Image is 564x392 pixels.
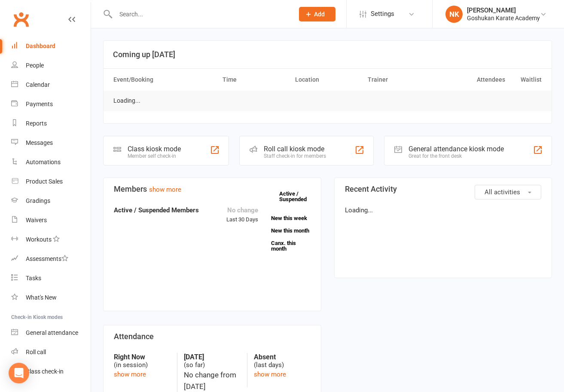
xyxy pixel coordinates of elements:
div: What's New [26,294,57,301]
div: Calendar [26,81,50,88]
a: New this month [271,228,311,233]
div: Roll call kiosk mode [264,145,326,153]
div: Tasks [26,275,41,282]
div: Assessments [26,255,68,262]
div: Goshukan Karate Academy [467,14,540,22]
th: Waitlist [509,69,546,91]
a: Assessments [11,249,91,269]
button: All activities [475,185,541,199]
strong: Right Now [114,353,171,361]
div: People [26,62,44,69]
h3: Coming up [DATE] [113,50,542,59]
input: Search... [113,8,288,20]
a: Gradings [11,191,91,211]
td: Loading... [110,91,144,111]
div: (last days) [254,353,310,369]
a: Messages [11,133,91,153]
a: Roll call [11,343,91,362]
a: New this week [271,215,311,221]
a: Class kiosk mode [11,362,91,381]
div: Payments [26,101,53,107]
h3: Members [114,185,311,193]
h3: Recent Activity [345,185,542,193]
div: Class check-in [26,368,64,375]
div: Gradings [26,197,50,204]
div: General attendance kiosk mode [409,145,504,153]
a: General attendance kiosk mode [11,323,91,343]
a: Product Sales [11,172,91,191]
div: Member self check-in [128,153,181,159]
div: No change [226,205,258,215]
div: Last 30 Days [226,205,258,224]
a: Payments [11,95,91,114]
a: Active / Suspended [279,184,317,208]
a: Workouts [11,230,91,249]
span: Add [314,11,325,18]
div: Workouts [26,236,52,243]
a: People [11,56,91,75]
span: Settings [371,4,394,24]
div: Roll call [26,349,46,355]
div: Class kiosk mode [128,145,181,153]
a: Calendar [11,75,91,95]
div: Messages [26,139,53,146]
th: Location [291,69,364,91]
div: General attendance [26,329,78,336]
th: Event/Booking [110,69,219,91]
h3: Attendance [114,332,311,341]
strong: Active / Suspended Members [114,206,199,214]
div: Automations [26,159,61,165]
a: show more [149,186,181,193]
span: All activities [485,188,520,196]
a: show more [114,371,146,378]
button: Add [299,7,335,21]
p: Loading... [345,205,542,215]
div: (in session) [114,353,171,369]
div: Product Sales [26,178,63,185]
th: Attendees [436,69,509,91]
a: Waivers [11,211,91,230]
a: show more [254,371,286,378]
div: Great for the front desk [409,153,504,159]
div: Dashboard [26,43,55,49]
th: Time [219,69,291,91]
a: Canx. this month [271,240,311,251]
strong: [DATE] [184,353,240,361]
a: What's New [11,288,91,307]
div: NK [445,6,463,23]
a: Automations [11,153,91,172]
a: Tasks [11,269,91,288]
div: (so far) [184,353,240,369]
div: [PERSON_NAME] [467,6,540,14]
div: Open Intercom Messenger [9,363,29,383]
div: Staff check-in for members [264,153,326,159]
th: Trainer [364,69,436,91]
a: Reports [11,114,91,133]
div: Reports [26,120,47,127]
a: Dashboard [11,37,91,56]
strong: Absent [254,353,310,361]
a: Clubworx [10,9,32,30]
div: Waivers [26,217,47,224]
